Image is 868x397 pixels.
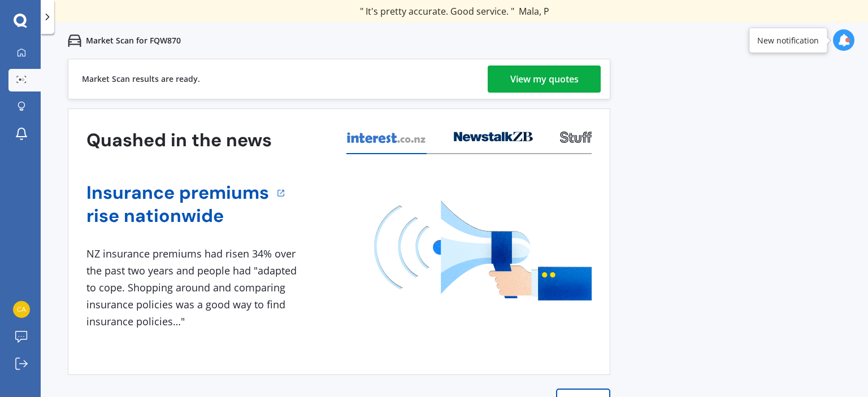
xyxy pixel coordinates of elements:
div: New notification [757,34,819,46]
a: View my quotes [488,66,601,93]
a: Insurance premiums [86,181,269,204]
div: NZ insurance premiums had risen 34% over the past two years and people had "adapted to cope. Shop... [86,246,301,330]
img: car.f15378c7a67c060ca3f3.svg [68,34,81,47]
div: Market Scan results are ready. [82,59,200,99]
div: View my quotes [510,66,579,93]
p: Market Scan for FQW870 [86,35,181,46]
a: rise nationwide [86,204,269,228]
h3: Quashed in the news [86,129,272,152]
img: media image [374,200,592,300]
img: 5ef2e2e35c1ae98b82f2b00a76c8b56d [13,301,30,318]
